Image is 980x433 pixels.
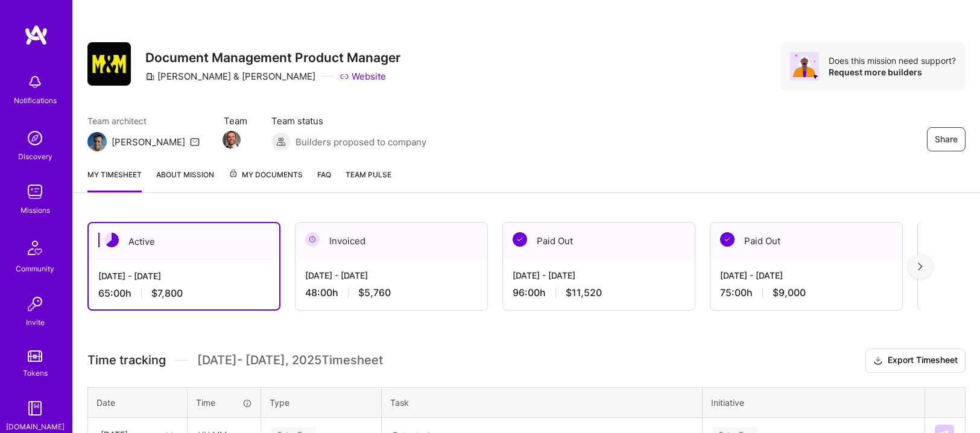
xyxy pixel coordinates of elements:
div: 96:00 h [513,286,685,299]
a: My Documents [229,168,303,192]
a: About Mission [156,168,214,192]
th: Type [261,387,382,417]
img: Invite [23,292,47,316]
img: Builders proposed to company [271,132,291,151]
span: Team architect [87,115,200,127]
span: $7,800 [151,287,183,300]
div: [PERSON_NAME] & [PERSON_NAME] [145,70,315,83]
span: Share [935,133,958,145]
button: Share [927,127,966,151]
div: Community [16,262,54,275]
span: $11,520 [566,286,602,299]
h3: Document Management Product Manager [145,50,400,65]
img: logo [24,24,48,46]
span: Time tracking [87,353,166,368]
div: Time [196,396,252,409]
div: [DOMAIN_NAME] [6,420,65,433]
div: 75:00 h [720,286,893,299]
a: My timesheet [87,168,142,192]
div: Tokens [23,367,48,379]
div: Notifications [14,94,57,107]
img: Avatar [790,52,819,81]
div: Active [89,223,279,260]
img: discovery [23,126,47,150]
div: [PERSON_NAME] [112,136,185,148]
div: Missions [21,204,50,216]
i: icon Mail [190,137,200,147]
span: My Documents [229,168,303,182]
i: icon CompanyGray [145,72,155,81]
span: Team Pulse [346,170,391,179]
img: Community [21,233,49,262]
a: Website [340,70,386,83]
img: Company Logo [87,42,131,86]
img: guide book [23,396,47,420]
div: [DATE] - [DATE] [305,269,478,282]
img: tokens [28,350,42,362]
div: [DATE] - [DATE] [720,269,893,282]
div: Initiative [711,396,916,409]
div: Request more builders [829,66,956,78]
img: Invoiced [305,232,320,247]
a: FAQ [317,168,331,192]
button: Export Timesheet [865,349,966,373]
div: Discovery [18,150,52,163]
img: teamwork [23,180,47,204]
div: Does this mission need support? [829,55,956,66]
img: Paid Out [513,232,527,247]
img: Active [104,233,119,247]
span: [DATE] - [DATE] , 2025 Timesheet [197,353,383,368]
img: bell [23,70,47,94]
i: icon Download [873,355,883,367]
span: Team [224,115,247,127]
div: Paid Out [710,223,902,259]
span: Team status [271,115,426,127]
div: Paid Out [503,223,695,259]
th: Task [382,387,703,417]
div: Invoiced [296,223,487,259]
span: $9,000 [773,286,806,299]
img: Team Member Avatar [223,131,241,149]
div: 48:00 h [305,286,478,299]
div: 65:00 h [98,287,270,300]
div: Invite [26,316,45,329]
span: $5,760 [358,286,391,299]
img: Paid Out [720,232,735,247]
div: [DATE] - [DATE] [98,270,270,282]
span: Builders proposed to company [296,136,426,148]
div: [DATE] - [DATE] [513,269,685,282]
img: right [918,262,923,271]
th: Date [88,387,188,417]
img: Team Architect [87,132,107,151]
a: Team Member Avatar [224,130,239,150]
a: Team Pulse [346,168,391,192]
